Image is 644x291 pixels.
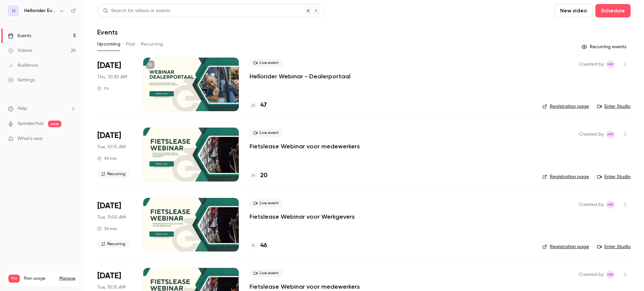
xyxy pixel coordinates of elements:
a: Fietslease Webinar voor medewerkers [250,283,360,291]
span: HM [607,271,613,279]
a: Registration page [542,243,589,250]
a: Manage [59,276,75,281]
span: new [48,121,61,127]
h4: 46 [260,241,267,250]
span: Recurring [97,240,129,248]
span: Plan usage [24,276,55,281]
a: SpeakerHub [17,120,44,127]
span: Created by [579,60,604,68]
a: 20 [250,171,267,180]
h4: 20 [260,171,267,180]
h4: 47 [260,101,267,110]
span: [DATE] [97,271,121,281]
span: Created by [579,201,604,209]
div: Settings [8,77,35,83]
span: [DATE] [97,130,121,141]
span: HM [607,130,613,138]
span: [DATE] [97,60,121,71]
span: Heleen Mostert [606,271,614,279]
span: Recurring [97,170,129,178]
span: Heleen Mostert [606,60,614,68]
h6: Hellorider Events [24,7,56,14]
div: Videos [8,47,32,54]
a: 46 [250,241,267,250]
span: Heleen Mostert [606,201,614,209]
span: Pro [8,275,20,283]
button: Upcoming [97,39,120,50]
div: Audience [8,62,38,69]
a: Hellorider Webinar - Dealerportaal [250,72,351,80]
a: Registration page [542,103,589,110]
h1: Events [97,28,118,36]
div: Oct 7 Tue, 11:00 AM (Europe/Amsterdam) [97,198,132,251]
span: Created by [579,271,604,279]
span: HM [607,201,613,209]
div: Oct 2 Thu, 10:30 AM (Europe/Amsterdam) [97,58,132,111]
span: What's new [17,135,43,142]
span: Live event [250,129,283,137]
span: Tue, 10:15 AM [97,284,125,291]
div: Search for videos or events [103,7,170,14]
button: Schedule [595,4,631,17]
button: Recurring events [579,42,631,52]
li: help-dropdown-opener [8,105,76,112]
span: [DATE] [97,201,121,211]
div: 1 h [97,86,109,91]
span: Created by [579,130,604,138]
button: New video [554,4,593,17]
span: Heleen Mostert [606,130,614,138]
span: Live event [250,59,283,67]
span: Live event [250,199,283,207]
a: Enter Studio [597,103,631,110]
span: Thu, 10:30 AM [97,74,127,80]
iframe: Noticeable Trigger [68,136,76,142]
a: Enter Studio [597,243,631,250]
a: Enter Studio [597,173,631,180]
div: 30 min [97,156,117,161]
button: Recurring [141,39,163,50]
span: Help [17,105,27,112]
span: Tue, 11:00 AM [97,214,126,221]
span: Live event [250,269,283,277]
span: H [12,7,15,14]
div: 30 min [97,226,117,231]
div: Events [8,32,31,39]
span: HM [607,60,613,68]
a: 47 [250,101,267,110]
a: Registration page [542,173,589,180]
span: Tue, 10:15 AM [97,144,125,150]
div: Oct 7 Tue, 10:15 AM (Europe/Amsterdam) [97,128,132,181]
a: Fietslease Webinar voor Werkgevers [250,213,355,221]
button: Past [126,39,136,50]
a: Fietslease Webinar voor medewerkers [250,142,360,150]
